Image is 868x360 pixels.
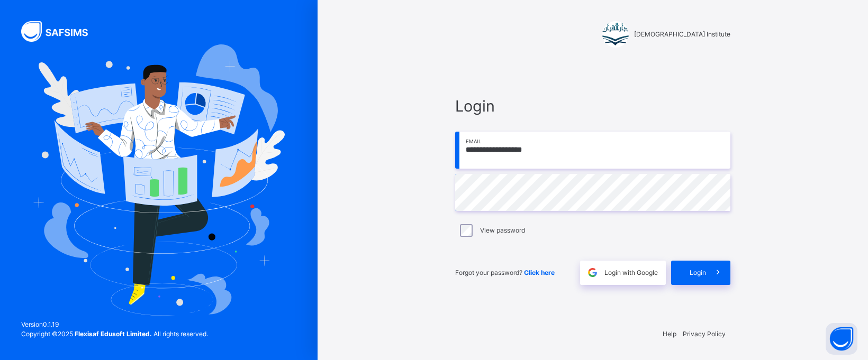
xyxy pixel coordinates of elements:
[586,266,599,279] img: google.396cfc9801f0270233282035f929180a.svg
[21,320,208,329] span: Version 0.1.19
[683,330,726,338] a: Privacy Policy
[690,268,706,278] span: Login
[33,44,285,315] img: Hero Image
[826,323,857,355] button: Open asap
[524,269,555,276] a: Click here
[480,226,525,235] label: View password
[634,30,730,39] span: [DEMOGRAPHIC_DATA] Institute
[75,330,152,338] strong: Flexisaf Edusoft Limited.
[604,268,658,278] span: Login with Google
[21,21,101,42] img: SAFSIMS Logo
[663,330,676,338] a: Help
[455,95,730,117] span: Login
[21,330,208,338] span: Copyright © 2025 All rights reserved.
[455,269,555,276] span: Forgot your password?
